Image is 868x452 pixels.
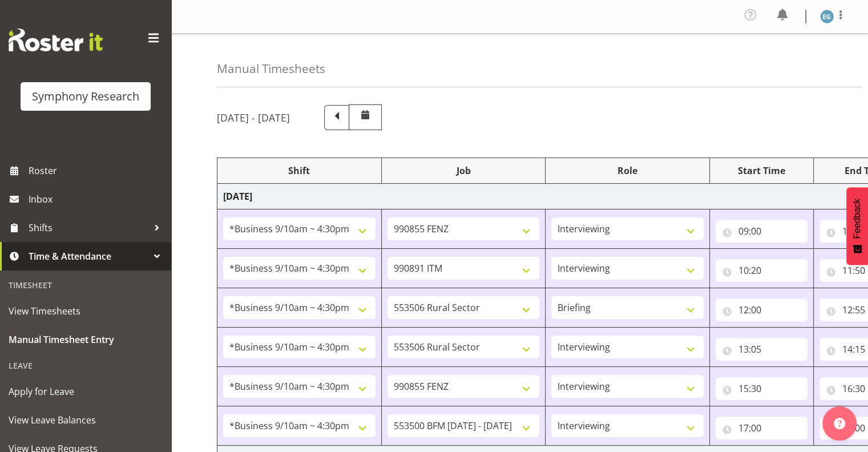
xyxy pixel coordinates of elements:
[3,325,168,354] a: Manual Timesheet Entry
[3,297,168,325] a: View Timesheets
[3,354,168,377] div: Leave
[551,164,704,177] div: Role
[834,418,845,429] img: help-xxl-2.png
[716,417,808,439] input: Click to select...
[852,199,862,239] span: Feedback
[217,111,290,124] h5: [DATE] - [DATE]
[716,338,808,361] input: Click to select...
[846,187,868,265] button: Feedback - Show survey
[820,10,834,23] img: evelyn-gray1866.jpg
[716,259,808,282] input: Click to select...
[9,29,103,51] img: Rosterit website logo
[9,331,163,348] span: Manual Timesheet Entry
[29,248,148,265] span: Time & Attendance
[217,62,325,75] h4: Manual Timesheets
[716,220,808,243] input: Click to select...
[223,164,376,177] div: Shift
[9,383,163,400] span: Apply for Leave
[9,302,163,320] span: View Timesheets
[29,162,165,179] span: Roster
[716,377,808,400] input: Click to select...
[387,164,540,177] div: Job
[3,377,168,406] a: Apply for Leave
[29,191,165,208] span: Inbox
[716,298,808,321] input: Click to select...
[3,406,168,434] a: View Leave Balances
[716,164,808,177] div: Start Time
[32,88,139,105] div: Symphony Research
[29,219,148,236] span: Shifts
[3,273,168,297] div: Timesheet
[9,411,163,429] span: View Leave Balances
